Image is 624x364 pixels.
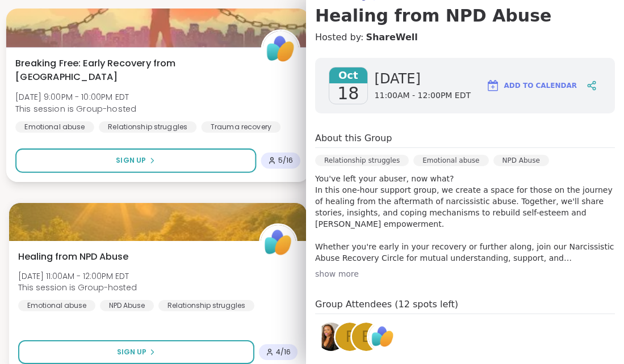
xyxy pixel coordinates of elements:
h3: Healing from NPD Abuse [315,6,615,26]
div: show more [315,268,615,280]
div: NPD Abuse [493,155,549,166]
h4: About this Group [315,132,392,145]
span: [DATE] 11:00AM - 12:00PM EDT [18,270,137,282]
span: 18 [337,83,359,104]
span: e [362,326,371,348]
div: NPD Abuse [100,300,154,311]
span: Oct [329,67,367,83]
button: Sign Up [15,149,256,173]
div: Emotional abuse [15,121,94,133]
img: ShareWell [368,323,397,351]
div: Relationship struggles [315,155,409,166]
span: Sign Up [116,155,146,166]
img: kojenwa [317,323,345,351]
a: e [350,321,382,353]
span: [DATE] [375,70,471,88]
span: 11:00AM - 12:00PM EDT [375,90,471,101]
span: Add to Calendar [504,81,577,91]
span: F [346,326,354,348]
div: Emotional abuse [413,155,488,166]
a: ShareWell [366,31,417,44]
img: ShareWell [262,31,298,67]
a: F [334,321,366,353]
div: Trauma recovery [202,121,281,133]
span: This session is Group-hosted [18,282,137,293]
span: 4 / 16 [276,348,291,357]
span: 5 / 16 [278,156,294,165]
img: ShareWell Logomark [486,79,500,92]
h4: Group Attendees (12 spots left) [315,298,615,314]
div: Relationship struggles [99,121,196,133]
span: This session is Group-hosted [15,103,136,114]
div: Relationship struggles [158,300,254,311]
h4: Hosted by: [315,31,615,44]
div: Emotional abuse [18,300,95,311]
p: You've left your abuser, now what? In this one-hour support group, we create a space for those on... [315,173,615,264]
span: Sign Up [117,347,146,357]
span: Healing from NPD Abuse [18,250,128,264]
a: ShareWell [367,321,399,353]
a: kojenwa [315,321,347,353]
span: [DATE] 9:00PM - 10:00PM EDT [15,91,136,103]
button: Add to Calendar [481,72,582,99]
span: Breaking Free: Early Recovery from [GEOGRAPHIC_DATA] [15,57,248,84]
img: ShareWell [261,225,296,260]
button: Sign Up [18,340,254,364]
